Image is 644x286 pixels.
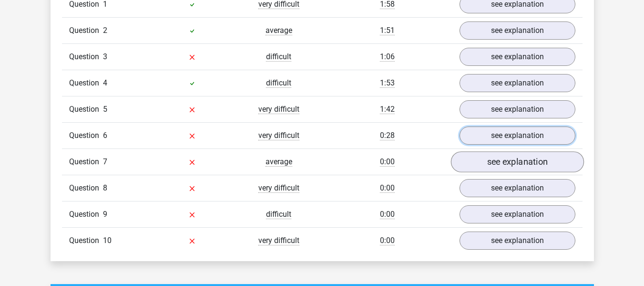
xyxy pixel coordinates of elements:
[380,210,395,219] span: 0:00
[266,78,291,88] span: difficult
[69,25,103,36] span: Question
[460,48,575,66] a: see explanation
[460,74,575,92] a: see explanation
[69,235,103,246] span: Question
[69,209,103,220] span: Question
[380,183,395,193] span: 0:00
[380,105,395,114] span: 1:42
[460,232,575,250] a: see explanation
[103,52,107,61] span: 3
[258,131,299,140] span: very difficult
[69,77,103,89] span: Question
[103,183,107,192] span: 8
[460,205,575,223] a: see explanation
[266,210,291,219] span: difficult
[266,52,291,62] span: difficult
[460,100,575,118] a: see explanation
[103,78,107,87] span: 4
[450,151,583,172] a: see explanation
[258,183,299,193] span: very difficult
[103,210,107,219] span: 9
[380,78,395,88] span: 1:53
[460,21,575,40] a: see explanation
[103,157,107,166] span: 7
[380,157,395,167] span: 0:00
[258,105,299,114] span: very difficult
[103,26,107,35] span: 2
[266,157,292,167] span: average
[380,26,395,35] span: 1:51
[460,127,575,145] a: see explanation
[69,130,103,141] span: Question
[69,156,103,168] span: Question
[103,105,107,114] span: 5
[69,51,103,63] span: Question
[69,104,103,115] span: Question
[103,131,107,140] span: 6
[380,131,395,140] span: 0:28
[69,182,103,194] span: Question
[258,236,299,245] span: very difficult
[460,179,575,197] a: see explanation
[103,236,112,245] span: 10
[380,52,395,62] span: 1:06
[380,236,395,245] span: 0:00
[266,26,292,35] span: average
